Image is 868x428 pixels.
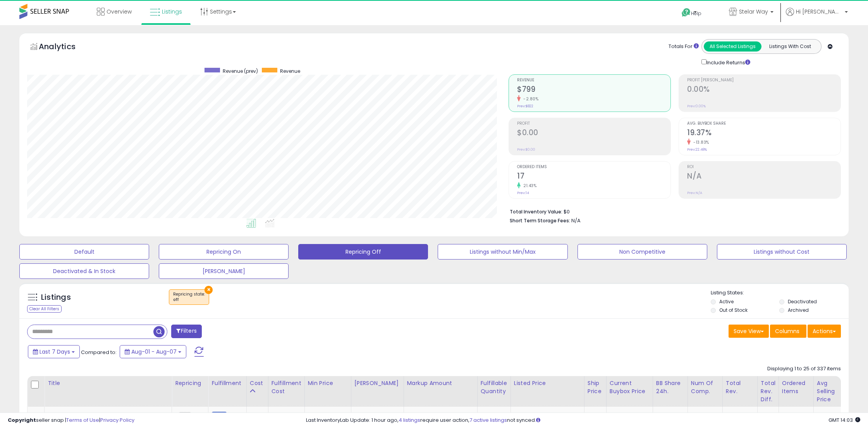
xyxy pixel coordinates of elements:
[306,417,860,424] div: Last InventoryLab Update: 1 hour ago, require user action, not synced.
[786,8,848,25] a: Hi [PERSON_NAME]
[399,416,420,424] a: 4 listings
[761,41,819,52] button: Listings With Cost
[469,416,507,424] a: 7 active listings
[272,379,301,395] div: Fulfillment Cost
[571,217,581,224] span: N/A
[510,208,562,215] b: Total Inventory Value:
[175,379,205,387] div: Repricing
[775,327,799,335] span: Columns
[438,244,567,260] button: Listings without Min/Max
[40,348,70,356] span: Last 7 Days
[354,379,400,387] div: [PERSON_NAME]
[173,291,205,303] span: Repricing state :
[510,217,570,224] b: Short Term Storage Fees:
[687,165,840,169] span: ROI
[691,10,701,17] span: Help
[517,128,670,139] h2: $0.00
[517,78,670,83] span: Revenue
[681,8,691,17] i: Get Help
[171,325,201,338] button: Filters
[19,244,149,260] button: Default
[687,191,702,195] small: Prev: N/A
[675,2,717,25] a: Help
[796,8,842,15] span: Hi [PERSON_NAME]
[588,379,603,395] div: Ship Price
[828,416,860,424] span: 2025-08-17 14:03 GMT
[481,379,507,395] div: Fulfillable Quantity
[767,365,841,373] div: Displaying 1 to 25 of 337 items
[223,68,258,74] span: Revenue (prev)
[159,263,289,279] button: [PERSON_NAME]
[687,147,707,152] small: Prev: 22.48%
[788,307,809,313] label: Archived
[687,85,840,95] h2: 0.00%
[711,289,849,297] p: Listing States:
[250,379,265,387] div: Cost
[687,104,706,108] small: Prev: 0.00%
[48,379,168,387] div: Title
[162,8,182,15] span: Listings
[280,68,300,74] span: Revenue
[205,286,213,294] button: ×
[308,379,348,387] div: Min Price
[696,58,760,67] div: Include Returns
[66,416,99,424] a: Terms of Use
[817,379,845,404] div: Avg Selling Price
[159,244,289,260] button: Repricing On
[27,305,62,313] div: Clear All Filters
[107,8,132,15] span: Overview
[669,43,699,50] div: Totals For
[8,416,36,424] strong: Copyright
[687,128,840,139] h2: 19.37%
[578,244,707,260] button: Non Competitive
[100,416,134,424] a: Privacy Policy
[39,41,91,54] h5: Analytics
[517,122,670,126] span: Profit
[761,379,775,404] div: Total Rev. Diff.
[517,104,533,108] small: Prev: $822
[517,165,670,169] span: Ordered Items
[739,8,768,15] span: Stelar Way
[517,172,670,182] h2: 17
[726,379,754,395] div: Total Rev.
[808,325,841,338] button: Actions
[81,349,117,356] span: Compared to:
[173,297,205,303] div: off
[717,244,847,260] button: Listings without Cost
[691,379,719,395] div: Num of Comp.
[691,139,709,145] small: -13.83%
[517,85,670,95] h2: $799
[656,379,684,395] div: BB Share 24h.
[704,41,761,52] button: All Selected Listings
[610,379,650,395] div: Current Buybox Price
[729,325,769,338] button: Save View
[719,307,748,313] label: Out of Stock
[521,183,536,189] small: 21.43%
[514,379,581,387] div: Listed Price
[510,206,835,216] li: $0
[8,417,134,424] div: seller snap | |
[517,191,529,195] small: Prev: 14
[687,78,840,83] span: Profit [PERSON_NAME]
[211,379,243,387] div: Fulfillment
[41,292,71,303] h5: Listings
[687,172,840,182] h2: N/A
[19,263,149,279] button: Deactivated & In Stock
[770,325,806,338] button: Columns
[298,244,428,260] button: Repricing Off
[788,298,817,305] label: Deactivated
[131,348,177,356] span: Aug-01 - Aug-07
[521,96,538,102] small: -2.80%
[407,379,474,387] div: Markup Amount
[719,298,734,305] label: Active
[120,345,186,358] button: Aug-01 - Aug-07
[687,122,840,126] span: Avg. Buybox Share
[517,147,535,152] small: Prev: $0.00
[28,345,80,358] button: Last 7 Days
[782,379,810,395] div: Ordered Items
